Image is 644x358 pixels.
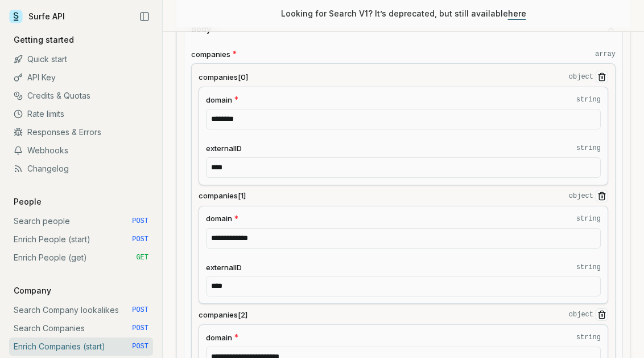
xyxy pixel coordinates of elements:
code: object [569,192,593,201]
a: Search people POST [9,212,153,230]
p: Getting started [9,34,79,46]
code: string [576,263,601,272]
span: domain [206,332,232,343]
p: Looking for Search V1? It’s deprecated, but still available [281,8,526,19]
a: Quick start [9,50,153,68]
a: Credits & Quotas [9,87,153,105]
span: POST [132,235,148,244]
span: GET [136,253,148,262]
span: companies[1] [199,190,246,201]
a: Surfe API [9,8,65,25]
span: companies[0] [199,72,248,83]
code: string [576,144,601,153]
span: domain [206,213,232,224]
a: Webhooks [9,141,153,160]
a: here [508,9,526,18]
a: Enrich People (get) GET [9,249,153,267]
code: string [576,214,601,223]
code: array [595,50,616,59]
p: Company [9,285,56,296]
button: Remove Item [596,71,608,83]
a: Enrich Companies (start) POST [9,337,153,356]
button: Remove Item [596,308,608,321]
a: Rate limits [9,105,153,123]
code: string [576,333,601,342]
span: POST [132,306,148,315]
code: object [569,72,593,82]
span: POST [132,342,148,351]
a: Responses & Errors [9,123,153,141]
code: string [576,95,601,104]
span: externalID [206,262,242,273]
a: Search Companies POST [9,319,153,337]
a: Changelog [9,160,153,178]
span: POST [132,324,148,333]
span: companies [191,49,230,60]
p: People [9,196,46,208]
span: domain [206,95,232,105]
button: Collapse Sidebar [136,8,153,25]
a: Search Company lookalikes POST [9,301,153,319]
a: API Key [9,68,153,87]
a: Enrich People (start) POST [9,230,153,249]
code: object [569,310,593,319]
span: POST [132,217,148,226]
span: externalID [206,143,242,154]
span: companies[2] [199,310,247,320]
button: Remove Item [596,190,608,202]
